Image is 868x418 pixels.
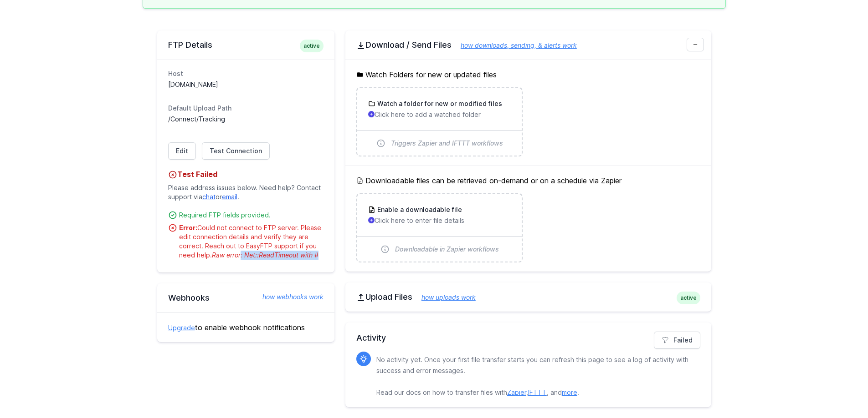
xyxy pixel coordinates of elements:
a: Watch a folder for new or modified files Click here to add a watched folder Triggers Zapier and I... [357,88,522,156]
h5: Downloadable files can be retrieved on-demand or on a schedule via Zapier [356,175,700,186]
iframe: Drift Widget Chat Controller [822,373,857,407]
a: Failed [654,332,700,349]
span: Triggers Zapier and IFTTT workflows [391,139,503,148]
strong: Error: [179,224,197,232]
h3: Watch a folder for new or modified files [375,99,502,108]
h2: FTP Details [168,40,324,50]
a: email [222,193,237,201]
h3: Enable a downloadable file [375,205,462,214]
a: chat [202,193,216,201]
p: Click here to add a watched folder [368,110,511,119]
a: more [562,388,577,396]
h2: Download / Send Files [356,40,700,50]
a: IFTTT [528,388,547,396]
a: how webhooks work [253,292,324,302]
a: Test Connection [202,142,270,160]
a: Edit [168,142,196,160]
span: active [677,292,700,304]
h2: Webhooks [168,292,324,303]
dd: /Connect/Tracking [168,115,324,124]
h5: Watch Folders for new or updated files [356,69,700,80]
p: No activity yet. Once your first file transfer starts you can refresh this page to see a log of a... [376,354,693,398]
div: Could not connect to FTP server. Please edit connection details and verify they are correct. Reac... [179,223,324,260]
a: how downloads, sending, & alerts work [452,41,577,49]
div: to enable webhook notifications [157,312,334,342]
span: Test Connection [210,146,262,156]
p: Please address issues below. Need help? Contact support via or . [168,180,324,205]
span: active [300,40,324,52]
p: Click here to enter file details [368,216,511,225]
h2: Activity [356,332,700,344]
span: Raw error: Net::ReadTimeout with # [212,251,318,259]
h2: Upload Files [356,292,700,302]
h4: Test Failed [168,169,324,180]
a: Upgrade [168,324,195,332]
a: how uploads work [412,293,476,301]
a: Zapier [507,388,526,396]
div: Required FTP fields provided. [179,211,324,220]
dt: Host [168,69,324,78]
a: Enable a downloadable file Click here to enter file details Downloadable in Zapier workflows [357,194,522,262]
dt: Default Upload Path [168,104,324,113]
span: Downloadable in Zapier workflows [395,245,499,254]
dd: [DOMAIN_NAME] [168,80,324,89]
